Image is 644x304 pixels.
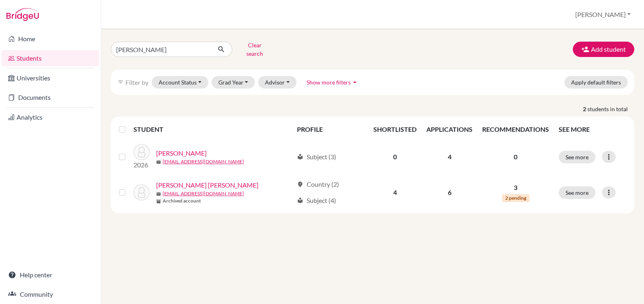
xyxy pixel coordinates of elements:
[156,148,207,158] a: [PERSON_NAME]
[422,175,477,210] td: 6
[163,190,244,197] a: [EMAIL_ADDRESS][DOMAIN_NAME]
[482,183,549,192] p: 3
[297,197,303,204] span: local_library
[2,286,99,302] a: Community
[111,42,211,57] input: Find student by name...
[422,120,477,139] th: APPLICATIONS
[583,105,587,113] strong: 2
[422,139,477,175] td: 4
[559,186,595,199] button: See more
[2,267,99,283] a: Help center
[156,160,161,165] span: mail
[6,8,39,21] img: Bridge-U
[163,158,244,165] a: [EMAIL_ADDRESS][DOMAIN_NAME]
[297,181,303,188] span: location_on
[2,89,99,106] a: Documents
[307,79,351,86] span: Show more filters
[297,152,336,162] div: Subject (3)
[133,184,150,201] img: Majano Mahomar, Isabella
[232,39,277,60] button: Clear search
[477,120,554,139] th: RECOMMENDATIONS
[2,109,99,125] a: Analytics
[572,7,634,22] button: [PERSON_NAME]
[163,197,201,205] b: Archived account
[297,154,303,160] span: local_library
[502,194,530,202] span: 2 pending
[369,139,422,175] td: 0
[2,31,99,47] a: Home
[125,78,148,86] span: Filter by
[2,50,99,66] a: Students
[369,120,422,139] th: SHORTLISTED
[258,76,297,89] button: Advisor
[133,144,150,160] img: Majano, Lucianna
[587,105,634,113] span: students in total
[2,70,99,86] a: Universities
[297,179,339,189] div: Country (2)
[559,151,595,163] button: See more
[156,180,258,190] a: [PERSON_NAME] [PERSON_NAME]
[133,160,150,170] p: 2026
[297,196,336,205] div: Subject (4)
[156,199,161,204] span: inventory_2
[482,152,549,162] p: 0
[152,76,208,89] button: Account Status
[573,42,634,57] button: Add student
[351,78,359,86] i: arrow_drop_up
[564,76,628,89] button: Apply default filters
[292,120,369,139] th: PROFILE
[212,76,255,89] button: Grad Year
[369,175,422,210] td: 4
[117,79,124,85] i: filter_list
[133,120,292,139] th: STUDENT
[300,76,366,89] button: Show more filtersarrow_drop_up
[156,192,161,196] span: mail
[554,120,631,139] th: SEE MORE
